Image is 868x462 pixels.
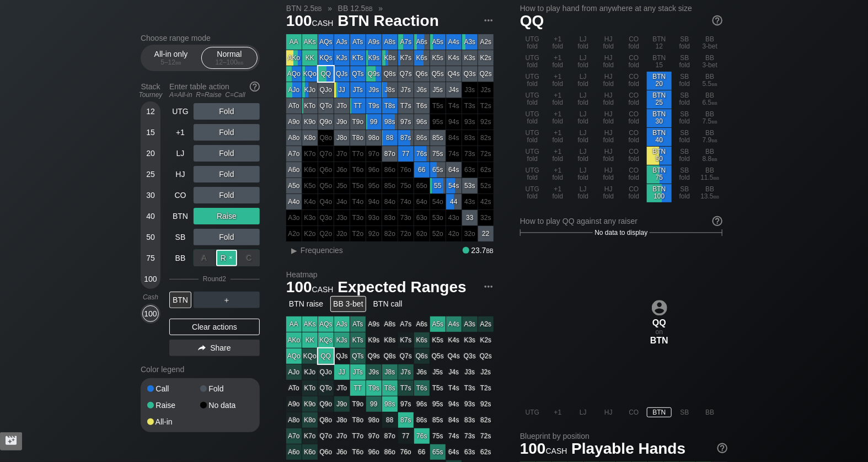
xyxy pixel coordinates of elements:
[146,47,196,68] div: All-in only
[446,114,462,130] div: 100% fold in prior round
[142,271,159,287] div: 100
[712,99,718,106] span: bb
[462,34,478,50] div: A3s
[169,187,191,203] div: CO
[596,184,621,202] div: HJ fold
[322,4,338,13] span: »
[350,194,366,209] div: 100% fold in prior round
[545,165,570,184] div: +1 fold
[446,34,462,50] div: A4s
[136,78,165,103] div: Stack
[336,13,441,31] span: BTN Reaction
[350,210,366,225] div: 100% fold in prior round
[698,72,722,90] div: BB 5.5
[382,210,398,225] div: 100% fold in prior round
[652,300,667,315] img: icon-avatar.b40e07d9.svg
[462,98,478,114] div: 100% fold in prior round
[596,53,621,71] div: HJ fold
[318,82,334,98] div: QJo
[462,114,478,130] div: 100% fold in prior round
[318,98,334,114] div: QTo
[286,146,302,162] div: A7o
[194,187,260,203] div: Fold
[169,103,191,120] div: UTG
[142,305,159,322] div: 100
[142,250,159,266] div: 75
[382,178,398,194] div: 100% fold in prior round
[672,109,697,127] div: SB fold
[571,128,596,146] div: LJ fold
[350,162,366,178] div: 100% fold in prior round
[142,187,159,203] div: 30
[621,109,646,127] div: CO fold
[136,91,165,99] div: Tourney
[350,146,366,162] div: 100% fold in prior round
[462,50,478,66] div: K3s
[462,146,478,162] div: 100% fold in prior round
[414,178,430,194] div: 100% fold in prior round
[545,147,570,165] div: +1 fold
[712,136,718,144] span: bb
[621,128,646,146] div: CO fold
[545,90,570,109] div: +1 fold
[430,130,446,146] div: 85s
[366,210,382,225] div: 100% fold in prior round
[169,145,191,162] div: LJ
[366,4,373,13] span: bb
[430,50,446,66] div: K5s
[142,229,159,245] div: 50
[366,178,382,194] div: 100% fold in prior round
[446,210,462,225] div: 100% fold in prior round
[286,98,302,114] div: ATo
[350,34,366,50] div: ATs
[334,130,350,146] div: J8o
[621,165,646,184] div: CO fold
[318,114,334,130] div: Q9o
[596,147,621,165] div: HJ fold
[647,165,672,184] div: BTN 75
[318,194,334,209] div: 100% fold in prior round
[483,14,495,26] img: ellipsis.fd386fe8.svg
[398,82,414,98] div: J7s
[142,208,159,224] div: 40
[596,34,621,52] div: HJ fold
[430,66,446,82] div: Q5s
[430,162,446,178] div: 65s
[520,4,722,13] h2: How to play hand from anywhere at any stack size
[647,53,672,71] div: BTN 15
[414,130,430,146] div: 86s
[286,114,302,130] div: A9o
[520,53,545,71] div: UTG fold
[478,162,494,178] div: 100% fold in prior round
[716,442,728,454] img: help.32db89a4.svg
[366,82,382,98] div: J9s
[430,114,446,130] div: 100% fold in prior round
[714,174,720,181] span: bb
[302,178,318,194] div: 100% fold in prior round
[334,194,350,209] div: 100% fold in prior round
[206,58,253,66] div: 12 – 100
[596,90,621,109] div: HJ fold
[366,162,382,178] div: 100% fold in prior round
[520,165,545,184] div: UTG fold
[318,146,334,162] div: 100% fold in prior round
[647,109,672,127] div: BTN 30
[382,50,398,66] div: K8s
[398,162,414,178] div: 100% fold in prior round
[334,226,350,241] div: 100% fold in prior round
[148,58,194,66] div: 5 – 12
[478,210,494,225] div: 100% fold in prior round
[712,117,718,125] span: bb
[366,114,382,130] div: 99
[672,72,697,90] div: SB fold
[373,4,389,13] span: »
[621,184,646,202] div: CO fold
[200,401,253,409] div: No data
[198,345,206,351] img: share.864f2f62.svg
[350,82,366,98] div: JTs
[647,128,672,146] div: BTN 40
[382,66,398,82] div: Q8s
[398,130,414,146] div: 87s
[647,184,672,202] div: BTN 100
[194,208,260,224] div: Raise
